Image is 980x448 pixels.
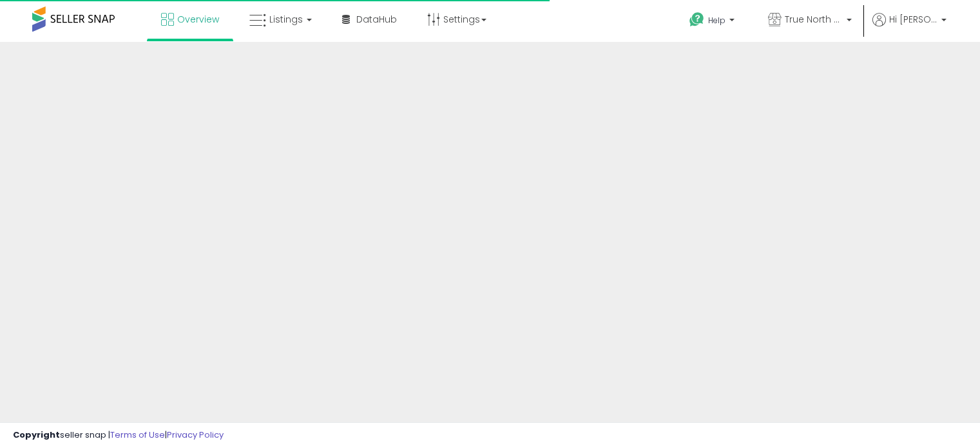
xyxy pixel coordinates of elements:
strong: Copyright [13,429,60,441]
span: Help [708,15,725,26]
a: Privacy Policy [167,429,224,441]
span: Listings [269,13,303,26]
i: Get Help [689,12,705,28]
a: Terms of Use [110,429,165,441]
span: DataHub [356,13,397,26]
a: Help [679,2,747,42]
span: True North Supply & Co. [785,13,843,26]
span: Overview [177,13,219,26]
a: Hi [PERSON_NAME] [872,13,946,42]
span: Hi [PERSON_NAME] [889,13,937,26]
div: seller snap | | [13,429,224,442]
